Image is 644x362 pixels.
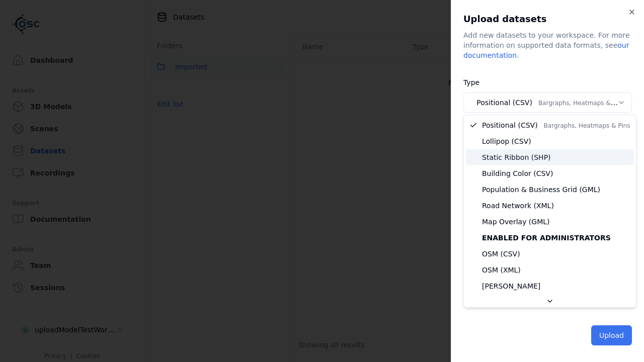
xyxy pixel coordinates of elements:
[482,249,520,259] span: OSM (CSV)
[482,168,553,178] span: Building Color (CSV)
[482,120,630,130] span: Positional (CSV)
[482,265,521,275] span: OSM (XML)
[482,136,531,146] span: Lollipop (CSV)
[482,281,540,291] span: [PERSON_NAME]
[466,230,634,246] div: Enabled for administrators
[482,201,554,211] span: Road Network (XML)
[544,122,630,129] span: Bargraphs, Heatmaps & Pins
[482,185,600,195] span: Population & Business Grid (GML)
[482,217,550,227] span: Map Overlay (GML)
[482,152,551,162] span: Static Ribbon (SHP)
